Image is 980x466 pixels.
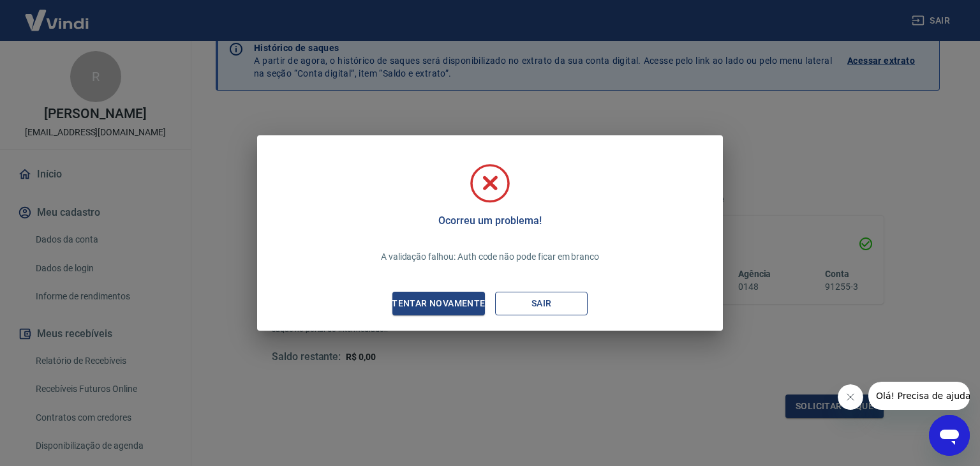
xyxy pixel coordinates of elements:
iframe: Message from company [868,382,970,410]
button: Tentar novamente [392,292,485,315]
iframe: Button to launch messaging window [929,415,970,456]
span: Olá! Precisa de ajuda? [8,9,107,19]
div: Tentar novamente [376,296,500,312]
iframe: Close message [838,384,863,410]
h5: Ocorreu um problema! [438,214,541,227]
button: Sair [495,292,588,315]
p: A validação falhou: Auth code não pode ficar em branco [381,250,599,264]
